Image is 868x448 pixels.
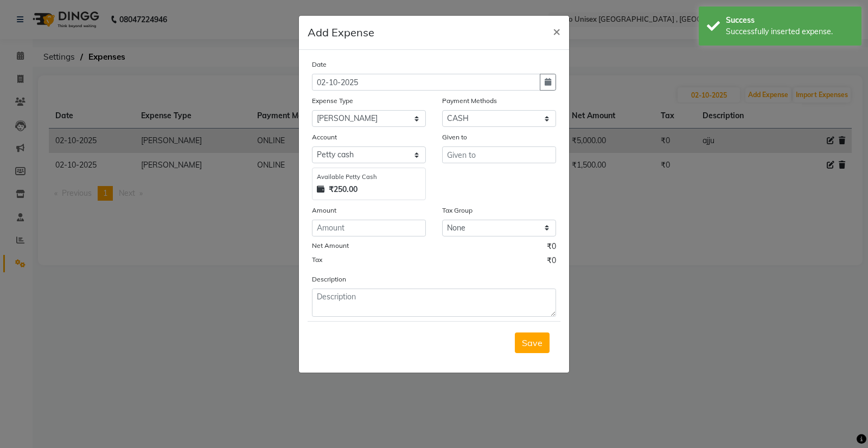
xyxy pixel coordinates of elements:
span: × [553,23,560,39]
input: Amount [312,220,426,236]
label: Tax [312,255,322,265]
label: Payment Methods [442,96,497,106]
label: Amount [312,206,336,215]
button: Close [544,16,569,46]
span: ₹0 [547,241,556,255]
label: Tax Group [442,206,473,215]
div: Successfully inserted expense. [726,26,853,37]
strong: ₹250.00 [329,184,358,195]
label: Date [312,60,327,69]
label: Description [312,274,346,284]
label: Account [312,132,337,142]
button: Save [515,332,550,353]
label: Expense Type [312,96,353,106]
label: Net Amount [312,241,349,251]
label: Given to [442,132,467,142]
span: ₹0 [547,255,556,269]
div: Available Petty Cash [317,172,421,182]
h5: Add Expense [308,24,374,41]
span: Save [522,337,542,348]
div: Success [726,15,853,26]
input: Given to [442,146,556,163]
